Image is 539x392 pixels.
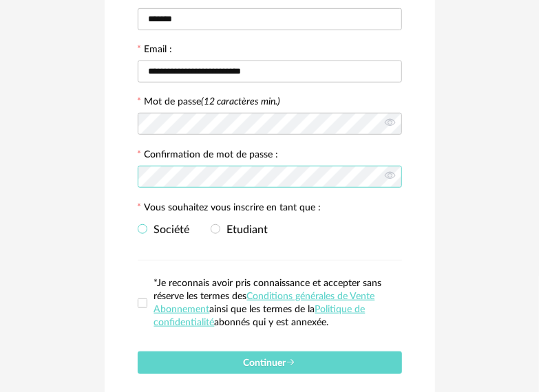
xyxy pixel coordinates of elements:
label: Vous souhaitez vous inscrire en tant que : [138,203,321,215]
i: (12 caractères min.) [202,97,281,107]
label: Email : [138,45,173,57]
button: Continuer [138,351,402,374]
span: Société [147,224,190,235]
span: *Je reconnais avoir pris connaissance et accepter sans réserve les termes des ainsi que les terme... [154,279,382,327]
a: Politique de confidentialité [154,305,366,327]
label: Confirmation de mot de passe : [138,150,279,162]
label: Mot de passe [145,97,281,107]
a: Conditions générales de Vente Abonnement [154,292,375,314]
span: Continuer [244,358,296,368]
span: Etudiant [220,224,268,235]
